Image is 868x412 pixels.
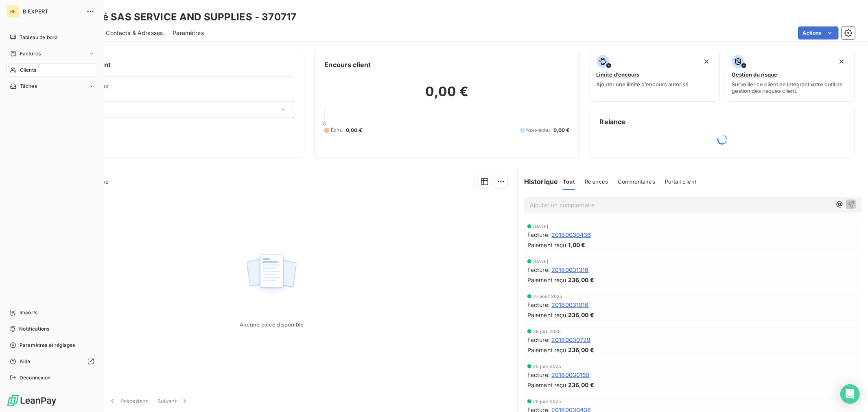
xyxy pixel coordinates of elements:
[732,71,777,78] span: Gestion du risque
[798,26,839,39] button: Actions
[568,346,594,354] span: 236,00 €
[245,250,297,300] img: Empty state
[20,309,37,316] span: Imports
[7,355,97,368] a: Aide
[568,241,586,249] span: 1,00 €
[7,5,20,18] div: BE
[20,50,41,57] span: Factures
[533,224,549,229] span: [DATE]
[49,60,294,70] h6: Informations client
[527,276,566,284] span: Paiement reçu
[551,370,590,379] span: 20180030150
[527,311,566,319] span: Paiement reçu
[553,127,570,134] span: 0,00 €
[527,346,566,354] span: Paiement reçu
[533,399,562,404] span: 25 juin 2025
[7,394,57,407] img: Logo LeanPay
[153,392,194,410] button: Suivant
[20,66,36,74] span: Clients
[331,127,343,134] span: Échu
[103,392,153,410] button: Précédent
[533,294,563,299] span: 27 août 2025
[324,83,569,108] h2: 0,00 €
[173,29,204,37] span: Paramètres
[563,178,575,185] span: Tout
[19,325,49,333] span: Notifications
[840,384,860,404] div: Open Intercom Messenger
[20,374,51,381] span: Déconnexion
[240,321,304,328] span: Aucune pièce disponible
[20,358,31,365] span: Aide
[568,276,594,284] span: 236,00 €
[551,335,591,344] span: 20180030729
[665,178,696,185] span: Portail client
[106,29,163,37] span: Contacts & Adresses
[597,71,640,78] span: Limite d’encours
[551,230,591,239] span: 20180030436
[346,127,362,134] span: 0,00 €
[527,241,566,249] span: Paiement reçu
[568,311,594,319] span: 236,00 €
[527,127,550,134] span: Non-échu
[533,259,549,264] span: [DATE]
[20,342,75,349] span: Paramètres et réglages
[527,381,566,389] span: Paiement reçu
[551,265,589,274] span: 20180031316
[23,8,81,15] span: B EXPERT
[20,83,37,90] span: Tâches
[518,177,558,186] h6: Historique
[533,329,561,334] span: 28 juil. 2025
[323,120,326,127] span: 0
[725,50,855,102] button: Gestion du risqueSurveiller ce client en intégrant votre outil de gestion des risques client.
[551,300,589,309] span: 20180031016
[618,178,655,185] span: Commentaires
[527,300,550,309] span: Facture :
[600,117,845,127] h6: Relance
[527,335,550,344] span: Facture :
[20,34,57,41] span: Tableau de bord
[527,265,550,274] span: Facture :
[597,81,689,88] span: Ajouter une limite d’encours autorisé
[568,381,594,389] span: 236,00 €
[732,81,848,94] span: Surveiller ce client en intégrant votre outil de gestion des risques client.
[533,364,562,369] span: 25 juin 2025
[590,50,720,102] button: Limite d’encoursAjouter une limite d’encours autorisé
[527,230,550,239] span: Facture :
[72,10,296,24] h3: Société SAS SERVICE AND SUPPLIES - 370717
[585,178,608,185] span: Relances
[66,83,294,94] span: Propriétés Client
[324,60,371,70] h6: Encours client
[527,370,550,379] span: Facture :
